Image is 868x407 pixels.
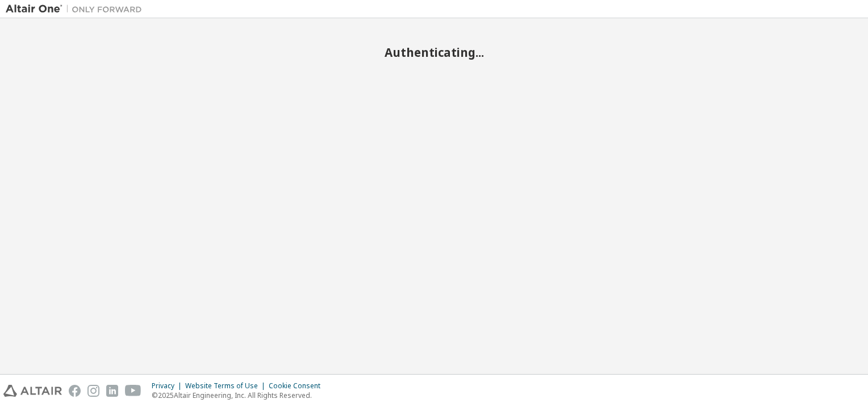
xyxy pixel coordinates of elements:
[69,385,81,397] img: facebook.svg
[152,391,327,400] p: © 2025 Altair Engineering, Inc. All Rights Reserved.
[125,385,141,397] img: youtube.svg
[269,381,327,391] div: Cookie Consent
[6,3,148,15] img: Altair One
[152,381,185,391] div: Privacy
[6,45,862,60] h2: Authenticating...
[106,385,118,397] img: linkedin.svg
[87,385,99,397] img: instagram.svg
[185,381,269,391] div: Website Terms of Use
[3,385,62,397] img: altair_logo.svg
